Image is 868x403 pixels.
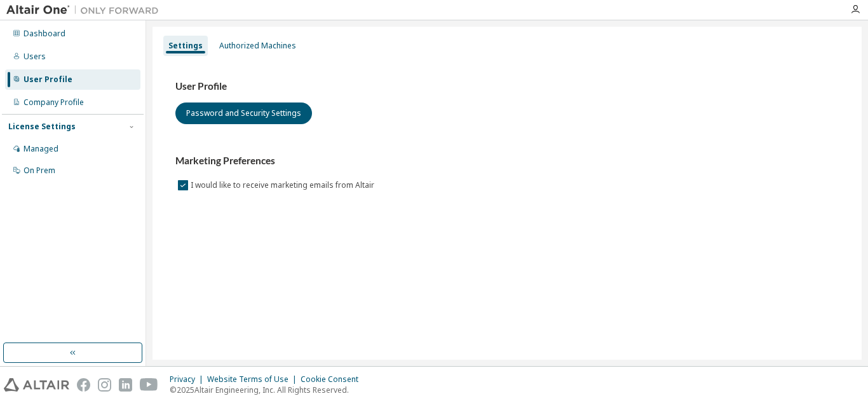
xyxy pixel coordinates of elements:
[191,178,377,193] label: I would like to receive marketing emails from Altair
[170,374,207,385] div: Privacy
[175,80,839,93] h3: User Profile
[24,52,46,62] div: Users
[219,41,296,51] div: Authorized Machines
[24,29,65,39] div: Dashboard
[98,378,111,392] img: instagram.svg
[8,122,76,132] div: License Settings
[301,374,366,385] div: Cookie Consent
[175,155,839,167] h3: Marketing Preferences
[24,74,72,85] div: User Profile
[168,41,203,51] div: Settings
[175,103,312,124] button: Password and Security Settings
[6,4,165,17] img: Altair One
[24,166,55,176] div: On Prem
[24,97,84,108] div: Company Profile
[77,378,90,392] img: facebook.svg
[140,378,158,392] img: youtube.svg
[207,374,301,385] div: Website Terms of Use
[170,385,366,395] p: © 2025 Altair Engineering, Inc. All Rights Reserved.
[24,144,58,154] div: Managed
[4,378,69,392] img: altair_logo.svg
[119,378,132,392] img: linkedin.svg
